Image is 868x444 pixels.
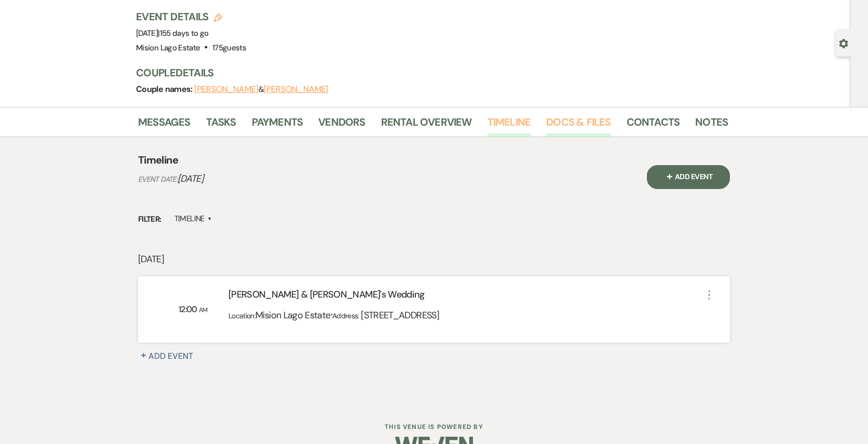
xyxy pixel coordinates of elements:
span: Mision Lago Estate [255,309,330,321]
span: Location: [228,311,255,320]
a: Rental Overview [381,114,472,137]
p: [DATE] [138,252,730,267]
a: Messages [138,114,191,137]
span: Address: [332,311,361,320]
span: [DATE] [136,28,209,38]
span: 175 guests [212,43,246,53]
h3: Event Details [136,9,246,24]
span: 12:00 [179,304,199,315]
span: [STREET_ADDRESS] [361,309,439,321]
a: Payments [252,114,303,137]
button: [PERSON_NAME] [264,85,328,93]
button: Plus SignAdd Event [138,350,206,362]
label: Timeline [174,212,212,226]
div: [PERSON_NAME] & [PERSON_NAME]'s Wedding [228,288,703,306]
span: | [158,28,208,38]
h3: Couple Details [136,65,717,80]
a: Docs & Files [546,114,611,137]
a: Timeline [487,114,531,137]
button: Plus SignAdd Event [647,165,730,189]
span: Plus Sign [664,171,675,181]
span: Plus Sign [138,347,148,357]
span: & [194,84,328,95]
span: 155 days to go [160,28,209,38]
span: [DATE] [178,172,204,185]
a: Vendors [318,114,365,137]
button: Open lead details [839,38,848,48]
button: [PERSON_NAME] [194,85,259,93]
span: Couple names: [136,84,194,95]
h4: Timeline [138,153,178,167]
span: ▲ [208,215,212,223]
span: Filter: [138,213,161,225]
a: Contacts [627,114,680,137]
a: Tasks [206,114,236,137]
span: Event Date: [138,174,178,184]
a: Notes [695,114,728,137]
span: Mision Lago Estate [136,43,200,53]
span: AM [199,306,208,314]
span: · [331,307,332,322]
